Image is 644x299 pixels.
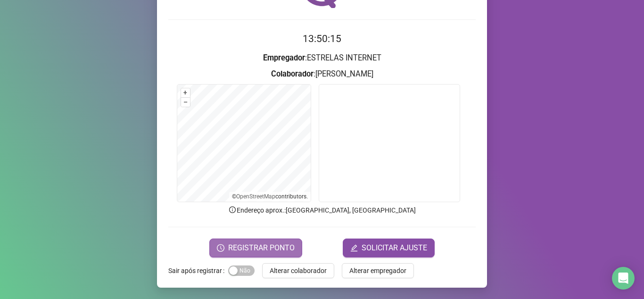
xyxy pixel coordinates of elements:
[168,68,476,80] h3: : [PERSON_NAME]
[270,265,327,276] span: Alterar colaborador
[343,239,435,257] button: editSOLICITAR AJUSTE
[217,244,224,252] span: clock-circle
[232,193,308,200] li: © contributors.
[168,263,228,278] label: Sair após registrar
[263,53,305,62] strong: Empregador
[612,267,635,290] div: Open Intercom Messenger
[271,69,314,78] strong: Colaborador
[349,265,406,276] span: Alterar empregador
[342,263,414,278] button: Alterar empregador
[181,88,190,97] button: +
[236,193,275,200] a: OpenStreetMap
[168,52,476,64] h3: : ESTRELAS INTERNET
[181,98,190,107] button: –
[168,205,476,215] p: Endereço aprox. : [GEOGRAPHIC_DATA], [GEOGRAPHIC_DATA]
[303,33,341,44] time: 13:50:15
[262,263,334,278] button: Alterar colaborador
[362,242,427,254] span: SOLICITAR AJUSTE
[228,205,237,214] span: info-circle
[209,239,302,257] button: REGISTRAR PONTO
[350,244,358,252] span: edit
[228,242,295,254] span: REGISTRAR PONTO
